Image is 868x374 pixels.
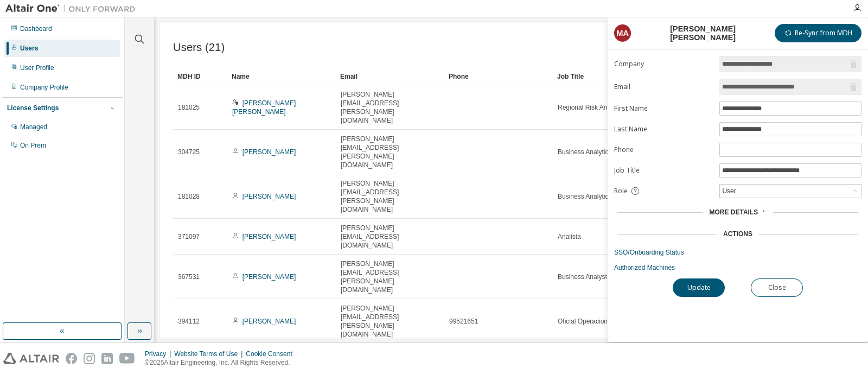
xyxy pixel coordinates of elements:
[341,224,439,250] span: [PERSON_NAME][EMAIL_ADDRESS][DOMAIN_NAME]
[614,60,713,68] label: Company
[145,358,299,367] p: © 2025 Altair Engineering, Inc. All Rights Reserved.
[340,68,440,85] div: Email
[558,103,643,112] span: Regional Risk Analytics Head
[341,179,439,214] span: [PERSON_NAME][EMAIL_ADDRESS][PERSON_NAME][DOMAIN_NAME]
[119,353,135,364] img: youtube.svg
[3,353,59,364] img: altair_logo.svg
[709,208,758,216] span: More Details
[242,273,296,281] a: [PERSON_NAME]
[178,272,200,281] span: 367531
[178,232,200,241] span: 371097
[20,123,47,131] div: Managed
[242,148,296,156] a: [PERSON_NAME]
[637,24,768,42] div: [PERSON_NAME] [PERSON_NAME]
[232,99,296,116] a: [PERSON_NAME] [PERSON_NAME]
[614,104,713,113] label: First Name
[242,233,296,240] a: [PERSON_NAME]
[145,350,174,358] div: Privacy
[751,278,803,297] button: Close
[614,24,631,42] div: MA
[178,192,200,201] span: 181028
[178,103,200,112] span: 181025
[20,64,54,72] div: User Profile
[232,68,331,85] div: Name
[449,68,548,85] div: Phone
[174,350,246,358] div: Website Terms of Use
[242,193,296,200] a: [PERSON_NAME]
[614,83,713,91] label: Email
[341,304,439,339] span: [PERSON_NAME][EMAIL_ADDRESS][PERSON_NAME][DOMAIN_NAME]
[558,232,581,241] span: Analista
[558,148,611,156] span: Business Analytics
[20,141,46,150] div: On Prem
[614,248,861,257] a: SSO/Onboarding Status
[673,278,725,297] button: Update
[5,3,141,14] img: Altair One
[178,148,200,156] span: 304725
[84,353,95,364] img: instagram.svg
[341,90,439,125] span: [PERSON_NAME][EMAIL_ADDRESS][PERSON_NAME][DOMAIN_NAME]
[20,24,52,33] div: Dashboard
[341,259,439,294] span: [PERSON_NAME][EMAIL_ADDRESS][PERSON_NAME][DOMAIN_NAME]
[614,166,713,175] label: Job Title
[614,145,713,154] label: Phone
[66,353,77,364] img: facebook.svg
[449,317,478,326] span: 99521651
[178,317,200,326] span: 394112
[723,230,752,238] div: Actions
[614,125,713,134] label: Last Name
[720,185,737,197] div: User
[558,272,607,281] span: Business Analyst
[20,44,38,53] div: Users
[242,318,296,325] a: [PERSON_NAME]
[557,68,657,85] div: Job Title
[775,24,861,42] button: Re-Sync from MDH
[177,68,223,85] div: MDH ID
[614,263,861,272] a: Authorized Machines
[720,185,861,198] div: User
[246,350,298,358] div: Cookie Consent
[20,83,68,92] div: Company Profile
[558,192,611,201] span: Business Analytics
[7,104,59,112] div: License Settings
[101,353,113,364] img: linkedin.svg
[341,135,439,169] span: [PERSON_NAME][EMAIL_ADDRESS][PERSON_NAME][DOMAIN_NAME]
[558,317,615,326] span: Oficial Operaciones
[614,187,628,195] span: Role
[173,41,225,54] span: Users (21)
